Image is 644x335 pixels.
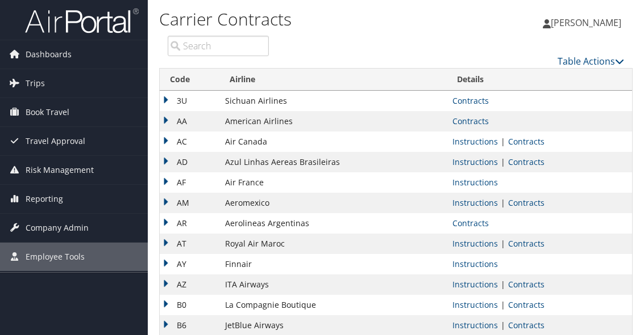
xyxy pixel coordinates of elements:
a: View Contracts [452,218,489,228]
td: Aeromexico [219,193,446,213]
td: Royal Air Maroc [219,234,446,254]
td: Aerolineas Argentinas [219,213,446,234]
td: B0 [160,295,219,315]
td: Sichuan Airlines [219,91,446,111]
span: Book Travel [26,98,69,126]
td: American Airlines [219,111,446,132]
a: View Ticketing Instructions [452,279,498,290]
span: Travel Approval [26,127,85,155]
span: | [498,156,508,167]
span: [PERSON_NAME] [551,16,621,29]
td: AT [160,234,219,254]
span: Company Admin [26,214,89,242]
td: AZ [160,274,219,295]
td: Air France [219,172,446,193]
th: Code: activate to sort column descending [160,69,219,91]
a: View Contracts [508,136,545,147]
span: Dashboards [26,40,72,69]
td: AM [160,193,219,213]
img: airportal-logo.png [25,7,139,34]
a: View Ticketing Instructions [452,156,498,167]
a: View Contracts [508,299,545,310]
span: Reporting [26,185,63,213]
span: Risk Management [26,156,94,184]
span: Trips [26,69,45,97]
a: [PERSON_NAME] [543,6,633,40]
th: Airline: activate to sort column ascending [219,69,446,91]
a: View Contracts [508,320,545,330]
span: | [498,299,508,310]
td: AA [160,111,219,132]
td: AR [160,213,219,234]
input: Search [168,36,269,56]
span: | [498,238,508,249]
td: Finnair [219,254,446,274]
a: View Contracts [452,116,489,126]
span: | [498,320,508,330]
td: ITA Airways [219,274,446,295]
span: Employee Tools [26,243,85,271]
a: View Ticketing Instructions [452,238,498,249]
a: View Contracts [508,238,545,249]
span: | [498,136,508,147]
span: | [498,197,508,208]
td: AF [160,172,219,193]
a: View Contracts [508,156,545,167]
th: Details: activate to sort column ascending [447,69,632,91]
a: View Contracts [508,279,545,290]
a: View Ticketing Instructions [452,197,498,208]
td: La Compagnie Boutique [219,295,446,315]
td: AC [160,132,219,152]
a: View Ticketing Instructions [452,136,498,147]
td: AY [160,254,219,274]
h1: Carrier Contracts [159,7,475,31]
td: Air Canada [219,132,446,152]
td: 3U [160,91,219,111]
a: View Contracts [508,197,545,208]
td: AD [160,152,219,172]
a: View Ticketing Instructions [452,299,498,310]
a: View Ticketing Instructions [452,258,498,269]
a: View Ticketing Instructions [452,320,498,330]
span: | [498,279,508,290]
a: View Contracts [452,95,489,106]
a: Table Actions [558,55,624,67]
td: Azul Linhas Aereas Brasileiras [219,152,446,172]
a: View Ticketing Instructions [452,177,498,188]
